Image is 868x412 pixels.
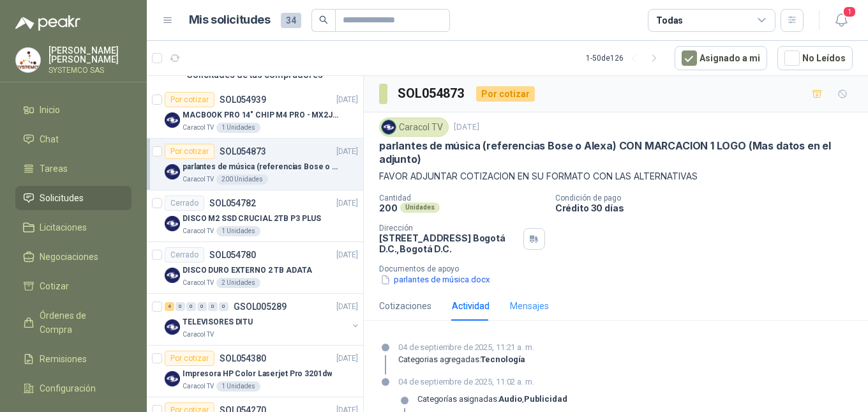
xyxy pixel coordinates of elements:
span: Solicitudes [40,191,84,205]
p: [DATE] [336,301,358,313]
p: SOL054780 [209,250,256,259]
a: Por cotizarSOL054873[DATE] Company Logoparlantes de música (referencias Bose o Alexa) CON MARCACI... [147,139,363,190]
a: Configuración [15,376,131,401]
span: Licitaciones [40,220,87,234]
p: Caracol TV [183,226,214,236]
span: 34 [281,13,301,28]
strong: Publicidad [524,394,567,404]
div: Cotizaciones [379,299,431,313]
p: 200 [379,202,398,213]
a: Chat [15,127,131,151]
a: Remisiones [15,347,131,371]
div: 0 [176,302,185,311]
span: Negociaciones [40,250,98,264]
img: Company Logo [165,371,180,386]
p: GSOL005289 [234,302,287,311]
p: 04 de septiembre de 2025, 11:02 a. m. [398,376,567,388]
div: Cerrado [165,247,204,263]
span: Inicio [40,103,60,117]
div: Todas [656,13,683,27]
p: Caracol TV [183,278,214,288]
p: DISCO M2 SSD CRUCIAL 2TB P3 PLUS [183,213,321,225]
button: parlantes de música.docx [379,273,491,287]
p: Caracol TV [183,330,214,340]
div: 1 Unidades [216,226,260,236]
p: SOL054873 [220,147,266,156]
a: Tareas [15,156,131,181]
p: parlantes de música (referencias Bose o Alexa) CON MARCACION 1 LOGO (Mas datos en el adjunto) [183,161,341,173]
span: search [319,15,328,24]
span: Remisiones [40,352,87,366]
p: parlantes de música (referencias Bose o Alexa) CON MARCACION 1 LOGO (Mas datos en el adjunto) [379,139,853,167]
p: Categorías asignadas: , [417,394,567,404]
p: Cantidad [379,194,545,202]
p: [DATE] [336,146,358,158]
p: Dirección [379,224,518,233]
div: Unidades [400,202,440,213]
div: Por cotizar [165,144,214,159]
span: Cotizar [40,279,69,293]
p: Caracol TV [183,174,214,185]
div: Por cotizar [165,351,214,366]
p: SOL054939 [220,95,266,104]
span: Chat [40,132,59,146]
div: 1 Unidades [216,123,260,133]
a: Solicitudes [15,186,131,210]
img: Company Logo [165,268,180,283]
img: Company Logo [16,48,40,72]
p: [DATE] [454,121,479,134]
p: SOL054782 [209,199,256,208]
div: 0 [219,302,228,311]
a: Por cotizarSOL054380[DATE] Company LogoImpresora HP Color Laserjet Pro 3201dwCaracol TV1 Unidades [147,346,363,397]
div: Por cotizar [476,86,535,102]
div: 1 Unidades [216,381,260,392]
img: Company Logo [165,164,180,179]
p: FAVOR ADJUNTAR COTIZACION EN SU FORMATO CON LAS ALTERNATIVAS [379,169,853,183]
div: 200 Unidades [216,174,268,185]
span: Órdenes de Compra [40,309,119,337]
div: Cerrado [165,195,204,211]
p: Condición de pago [555,194,863,202]
p: Caracol TV [183,123,214,133]
a: Cotizar [15,274,131,298]
div: Caracol TV [379,118,449,137]
div: Por cotizar [165,92,214,107]
p: SYSTEMCO SAS [49,66,131,74]
span: Tareas [40,162,68,176]
p: [PERSON_NAME] [PERSON_NAME] [49,46,131,64]
p: [DATE] [336,197,358,210]
a: Órdenes de Compra [15,303,131,342]
img: Company Logo [165,112,180,128]
p: [DATE] [336,249,358,261]
strong: Audio [498,394,521,404]
img: Company Logo [165,216,180,231]
p: [DATE] [336,353,358,365]
h3: SOL054873 [398,84,466,103]
p: Crédito 30 días [555,202,863,213]
button: Asignado a mi [675,46,767,70]
a: Por cotizarSOL054939[DATE] Company LogoMACBOOK PRO 14" CHIP M4 PRO - MX2J3E/ACaracol TV1 Unidades [147,87,363,139]
img: Logo peakr [15,15,80,31]
a: Licitaciones [15,215,131,240]
p: TELEVISORES DITU [183,316,253,328]
p: [DATE] [336,94,358,106]
a: Negociaciones [15,245,131,269]
h1: Mis solicitudes [189,11,271,29]
p: 04 de septiembre de 2025, 11:21 a. m. [398,341,534,354]
strong: Tecnología [481,355,525,364]
p: Impresora HP Color Laserjet Pro 3201dw [183,368,332,380]
p: SOL054380 [220,354,266,363]
p: Caracol TV [183,381,214,392]
p: Documentos de apoyo [379,264,863,273]
a: CerradoSOL054782[DATE] Company LogoDISCO M2 SSD CRUCIAL 2TB P3 PLUSCaracol TV1 Unidades [147,190,363,242]
div: Actividad [452,299,490,313]
a: Inicio [15,98,131,122]
p: MACBOOK PRO 14" CHIP M4 PRO - MX2J3E/A [183,109,341,121]
div: Mensajes [510,299,549,313]
span: 1 [842,6,857,18]
img: Company Logo [382,120,396,134]
a: CerradoSOL054780[DATE] Company LogoDISCO DURO EXTERNO 2 TB ADATACaracol TV2 Unidades [147,242,363,294]
div: 0 [186,302,196,311]
div: 1 - 50 de 126 [586,48,664,68]
span: Configuración [40,381,96,395]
